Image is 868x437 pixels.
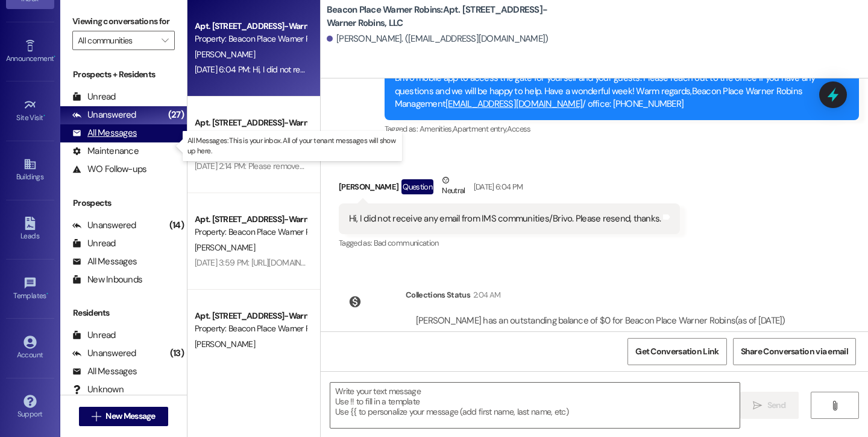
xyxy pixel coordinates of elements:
b: Beacon Place Warner Robins: Apt. [STREET_ADDRESS]-Warner Robins, LLC [327,4,568,30]
div: Property: Beacon Place Warner Robins [195,322,306,335]
span: Get Conversation Link [635,345,719,358]
div: [PERSON_NAME] [339,174,681,203]
i:  [753,401,762,410]
div: Neutral [439,174,467,199]
div: Property: Beacon Place Warner Robins [195,226,306,238]
a: Buildings [6,154,54,187]
div: Collections Status [406,289,470,301]
span: [PERSON_NAME] [195,339,255,349]
div: Unread [72,91,116,103]
div: Apt. [STREET_ADDRESS]-Warner Robins, LLC [195,310,306,322]
div: [PERSON_NAME] has an outstanding balance of $0 for Beacon Place Warner Robins (as of [DATE]) [416,314,785,327]
span: [PERSON_NAME] [195,242,255,253]
input: All communities [78,31,156,50]
div: Unanswered [72,219,136,232]
div: Prospects + Residents [60,68,187,81]
span: • [46,290,48,298]
button: Share Conversation via email [733,338,856,365]
div: Apt. [STREET_ADDRESS]-Warner Robins, LLC [195,213,306,226]
p: All Messages: This is your inbox. All of your tenant messages will show up here. [187,136,397,156]
div: Unanswered [72,109,136,121]
div: WO Follow-ups [72,163,146,176]
div: [DATE] 6:04 PM [471,180,523,193]
span: • [43,112,45,120]
div: Tagged as: [339,234,681,252]
a: Support [6,391,54,424]
div: Question [401,179,433,194]
button: New Message [79,407,168,426]
div: (13) [167,344,187,363]
button: Send [740,392,799,419]
div: [PERSON_NAME]. ([EMAIL_ADDRESS][DOMAIN_NAME]) [327,33,549,45]
div: [DATE] 6:04 PM: Hi, I did not receive any email from IMS communities/Brivo. Please resend, thanks. [195,64,534,75]
div: Maintenance [72,145,139,158]
div: Unknown [72,383,124,396]
div: All Messages [72,255,137,268]
div: 2:04 AM [470,289,500,301]
div: Apt. [STREET_ADDRESS]-Warner Robins, LLC [195,116,306,129]
span: [PERSON_NAME] [195,49,255,60]
div: Hi, I did not receive any email from IMS communities/Brivo. Please resend, thanks. [349,212,661,225]
a: Site Visit • [6,95,54,127]
div: All Messages [72,365,137,378]
span: Apartment entry , [453,124,507,134]
div: Residents [60,307,187,319]
span: Share Conversation via email [741,345,848,358]
div: Unanswered [72,347,136,360]
div: [DATE] 2:14 PM: Please remove [PERSON_NAME] from the text messages [195,161,447,171]
i:  [830,401,839,410]
div: Property: Beacon Place Warner Robins [195,33,306,45]
div: Unread [72,237,116,250]
span: Send [767,399,786,412]
i:  [92,412,101,421]
div: (27) [165,106,187,124]
span: New Message [105,410,155,423]
a: [EMAIL_ADDRESS][DOMAIN_NAME] [445,98,582,110]
label: Viewing conversations for [72,12,175,31]
div: [DATE] 3:59 PM: [URL][DOMAIN_NAME] [195,257,330,268]
a: Templates • [6,273,54,305]
div: Apt. [STREET_ADDRESS]-Warner Robins, LLC [195,20,306,33]
button: Get Conversation Link [627,338,726,365]
span: Amenities , [420,124,453,134]
a: Account [6,332,54,365]
div: All Messages [72,127,137,139]
div: Prospects [60,197,187,209]
span: • [54,53,55,61]
div: Tagged as: [385,120,859,138]
div: Property: Beacon Place Warner Robins [195,129,306,142]
div: (14) [166,216,187,235]
span: Access [507,124,531,134]
i:  [162,36,168,45]
div: Unread [72,329,116,342]
div: New Inbounds [72,273,142,286]
a: Leads [6,213,54,246]
span: Bad communication [374,238,439,248]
